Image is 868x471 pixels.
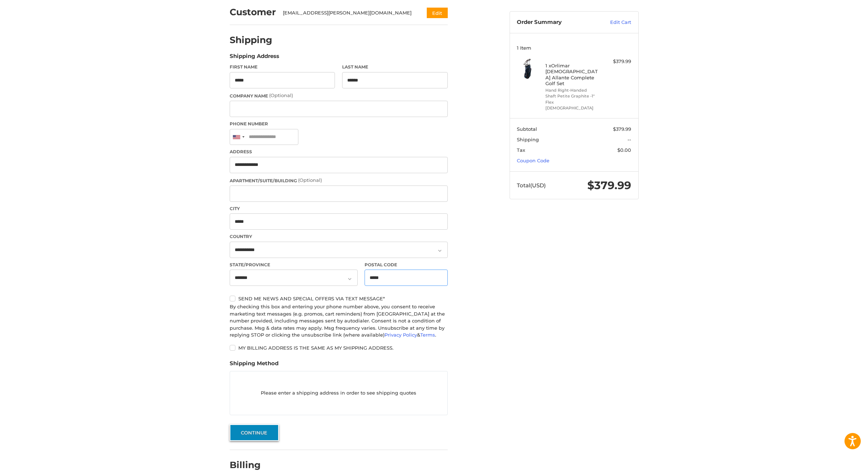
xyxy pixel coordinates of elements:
[603,58,631,65] div: $379.99
[230,459,272,471] h2: Billing
[517,137,539,142] span: Shipping
[517,19,595,26] h3: Order Summary
[230,359,278,371] legend: Shipping Method
[230,64,335,70] label: First Name
[230,296,448,301] label: Send me news and special offers via text message*
[230,345,448,351] label: My billing address is the same as my shipping address.
[545,99,601,111] li: Flex [DEMOGRAPHIC_DATA]
[230,121,448,127] label: Phone Number
[627,137,631,142] span: --
[517,126,537,132] span: Subtotal
[420,332,435,338] a: Terms
[517,147,525,153] span: Tax
[365,262,448,268] label: Postal Code
[269,92,293,98] small: (Optional)
[230,262,358,268] label: State/Province
[230,34,272,46] h2: Shipping
[230,386,447,400] p: Please enter a shipping address in order to see shipping quotes
[298,177,322,183] small: (Optional)
[545,93,601,99] li: Shaft Petite Graphite -1"
[230,7,276,18] h2: Customer
[545,87,601,93] li: Hand Right-Handed
[517,45,631,51] h3: 1 Item
[517,158,549,163] a: Coupon Code
[283,9,413,17] div: [EMAIL_ADDRESS][PERSON_NAME][DOMAIN_NAME]
[384,332,417,338] a: Privacy Policy
[230,149,448,155] label: Address
[230,129,247,145] div: United States: +1
[230,92,448,99] label: Company Name
[808,451,868,471] iframe: Google Customer Reviews
[595,19,631,26] a: Edit Cart
[230,303,448,339] div: By checking this box and entering your phone number above, you consent to receive marketing text ...
[587,179,631,192] span: $379.99
[230,177,448,184] label: Apartment/Suite/Building
[230,205,448,212] label: City
[230,424,279,441] button: Continue
[613,126,631,132] span: $379.99
[230,52,279,64] legend: Shipping Address
[545,63,601,86] h4: 1 x Orlimar [DEMOGRAPHIC_DATA] Allante Complete Golf Set
[230,233,448,240] label: Country
[342,64,448,70] label: Last Name
[617,147,631,153] span: $0.00
[427,8,448,18] button: Edit
[517,182,546,189] span: Total (USD)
